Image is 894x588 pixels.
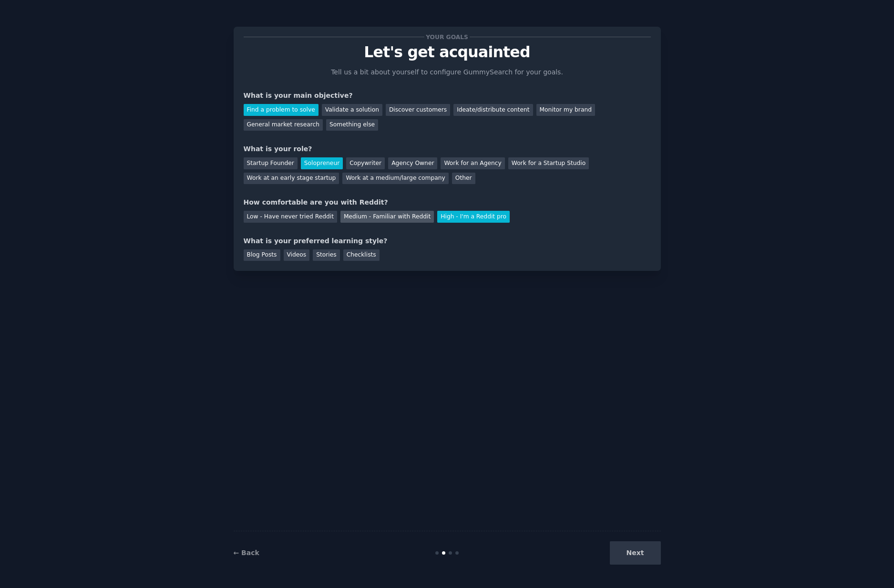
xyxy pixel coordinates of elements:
[342,173,448,185] div: Work at a medium/large company
[244,91,651,101] div: What is your main objective?
[452,173,475,185] div: Other
[244,249,280,261] div: Blog Posts
[441,157,504,169] div: Work for an Agency
[284,249,310,261] div: Videos
[244,236,651,246] div: What is your preferred learning style?
[388,157,437,169] div: Agency Owner
[386,104,450,116] div: Discover customers
[234,549,259,557] a: ← Back
[453,104,533,116] div: Ideate/distribute content
[343,249,380,261] div: Checklists
[346,157,385,169] div: Copywriter
[244,173,339,185] div: Work at an early stage startup
[244,211,337,223] div: Low - Have never tried Reddit
[244,104,319,116] div: Find a problem to solve
[322,104,382,116] div: Validate a solution
[340,211,434,223] div: Medium - Familiar with Reddit
[424,32,470,42] span: Your goals
[327,67,567,77] p: Tell us a bit about yourself to configure GummySearch for your goals.
[326,119,378,131] div: Something else
[313,249,339,261] div: Stories
[244,119,323,131] div: General market research
[244,197,651,207] div: How comfortable are you with Reddit?
[244,44,651,61] p: Let's get acquainted
[244,144,651,154] div: What is your role?
[244,157,298,169] div: Startup Founder
[301,157,343,169] div: Solopreneur
[536,104,595,116] div: Monitor my brand
[437,211,510,223] div: High - I'm a Reddit pro
[508,157,589,169] div: Work for a Startup Studio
